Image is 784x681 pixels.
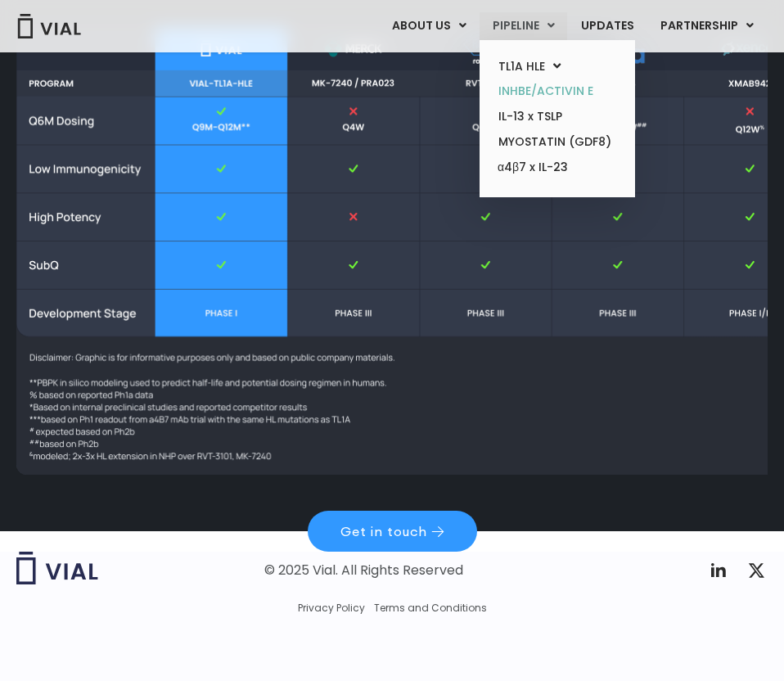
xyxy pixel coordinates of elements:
[647,12,767,40] a: PARTNERSHIPMenu Toggle
[485,155,629,181] a: α4β7 x IL-23
[374,601,487,616] a: Terms and Conditions
[485,129,629,155] a: MYOSTATIN (GDF8)
[568,12,647,40] a: UPDATES
[485,79,629,104] a: INHBE/ACTIVIN E
[485,54,629,79] a: TL1A HLEMenu Toggle
[16,552,98,584] img: Vial logo wih "Vial" spelled out
[379,12,479,40] a: ABOUT USMenu Toggle
[340,525,427,538] span: Get in touch
[16,14,82,38] img: Vial Logo
[480,12,567,40] a: PIPELINEMenu Toggle
[298,601,365,616] a: Privacy Policy
[264,561,463,580] div: © 2025 Vial. All Rights Reserved
[308,511,477,552] a: Get in touch
[485,104,629,129] a: IL-13 x TSLP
